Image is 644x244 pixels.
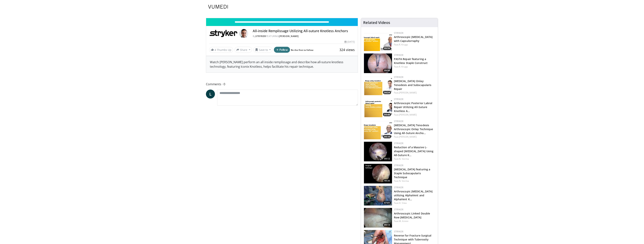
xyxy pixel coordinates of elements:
[383,223,391,227] span: 09:13
[383,135,391,138] span: 04:10
[399,113,417,116] a: [PERSON_NAME]
[394,120,403,123] a: Stryker
[394,145,434,157] a: Reduction of a Massive L-shaped [MEDICAL_DATA] Using All-Suture K…
[364,142,392,161] a: 09:12
[364,31,392,51] a: 09:59
[363,20,390,25] h4: Related Videos
[364,186,392,205] a: 07:01
[364,164,392,183] img: 0c4b1697-a226-48cb-bd9f-86dfa1eb168c.150x105_q85_crop-smart_upscale.jpg
[364,98,392,117] img: d2f6a426-04ef-449f-8186-4ca5fc42937c.150x105_q85_crop-smart_upscale.jpg
[364,98,392,117] a: 04:48
[291,48,313,52] a: Be the first to follow
[383,157,391,160] span: 09:12
[339,47,355,52] span: 324 views
[383,69,391,72] span: 09:56
[215,48,216,52] span: 4
[399,220,408,223] a: M. Amini
[394,123,433,135] a: [MEDICAL_DATA] Tenodesis Arthroscopic Onlay Technique Using All-Suture Ancho…
[364,142,392,161] img: 16e0862d-dfc8-4e5d-942e-77f3ecacd95c.150x105_q85_crop-smart_upscale.jpg
[364,76,392,95] a: 04:54
[208,5,228,9] img: VuMedi Logo
[394,35,433,43] a: Arthroscopic [MEDICAL_DATA] with Capsulorraphy
[383,201,391,205] span: 07:01
[394,212,430,219] a: Arthroscopic Linked Double Row [MEDICAL_DATA]
[394,101,435,113] h3: Arthroscopic Posterior Labral Repair Utilizing All-Suture Knotless Anchors
[399,43,408,46] a: R. Krupp
[364,53,392,73] img: 84acc7eb-cb93-455a-a344-5c35427a46c1.png.150x105_q85_crop-smart_upscale.png
[364,208,392,228] img: a30269bc-4a8a-40f4-b17f-c9d22eedbbc1.150x105_q85_crop-smart_upscale.jpg
[394,113,435,116] div: Feat.
[399,179,409,182] a: N. Verma
[394,168,430,179] a: [MEDICAL_DATA] featuring a Staple Subscapularis Technique
[394,230,403,233] a: Stryker
[394,98,403,101] a: Stryker
[399,157,409,160] a: N. Verma
[394,43,435,46] div: Feat.
[239,29,248,38] img: Avatar
[394,123,435,135] h3: Biceps Tenodesis Arthroscopic Onlay Technique Using All-Suture Anchors
[399,91,417,94] a: [PERSON_NAME]
[399,135,417,138] a: [PERSON_NAME]
[394,53,403,57] a: Stryker
[383,91,391,94] span: 04:54
[394,179,435,183] div: Feat.
[394,76,403,79] a: Stryker
[394,57,428,65] a: PASTA Repair featuring a Knotless Staple Construct
[209,29,238,38] img: Stryker
[364,76,392,95] img: f0e53f01-d5db-4f12-81ed-ecc49cba6117.150x105_q85_crop-smart_upscale.jpg
[394,189,435,201] h3: Arthroscopic Rotator Cuff Repair utilizing AlphaVent and AlphaVent Knotless Anchors
[394,157,435,161] div: Feat.
[256,35,266,38] a: Stryker
[394,201,435,205] div: Feat.
[394,164,403,167] a: Stryker
[383,113,391,116] span: 04:48
[364,186,392,205] img: 2ae85b3a-a21a-48e3-8c90-c15988de7509.150x105_q85_crop-smart_upscale.jpg
[274,47,290,53] button: Follow
[364,120,392,139] a: 04:10
[394,208,403,211] a: Stryker
[399,65,408,68] a: R. Krupp
[394,65,435,68] div: Feat.
[394,31,403,35] a: Stryker
[206,82,358,87] span: Comments 0
[383,179,391,182] span: 10:30
[394,190,433,201] a: Arthroscopic [MEDICAL_DATA] utilizing AlphaVent and AlphaVent K…
[364,31,392,51] img: c8a3b2cc-5bd4-4878-862c-e86fdf4d853b.150x105_q85_crop-smart_upscale.jpg
[206,56,358,73] div: Watch [PERSON_NAME] perform an all inside remplissage and describe how all-suture knotless techno...
[364,208,392,228] a: 09:13
[364,53,392,73] a: 09:56
[394,79,432,91] a: [MEDICAL_DATA] Onlay Tenodesis and Subscapularis Repair
[344,40,355,44] div: [DATE]
[394,135,435,139] div: Feat.
[394,101,432,113] a: Arthroscopic Posterior Labral Repair Utilizing All-Suture Knotless A…
[394,91,435,94] div: Feat.
[394,142,403,145] a: Stryker
[206,90,215,99] a: L
[394,220,435,223] div: Feat.
[209,47,233,53] a: 4 Thumbs Up
[235,47,252,53] button: Share
[253,35,355,38] div: By FEATURING
[364,120,392,139] img: dd3c9599-9b8f-4523-a967-19256dd67964.150x105_q85_crop-smart_upscale.jpg
[399,201,407,205] a: D. Silas
[279,35,299,38] a: [PERSON_NAME]
[253,47,273,53] button: Save to
[364,164,392,183] a: 10:30
[383,47,391,50] span: 09:59
[394,145,435,157] h3: Reduction of a Massive L-shaped Rotator Cuff Tear Using All-Suture Knotless Technology
[253,29,355,33] h4: All-inside Remplissage Utilizing All-suture Knotless Anchors
[394,186,403,189] a: Stryker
